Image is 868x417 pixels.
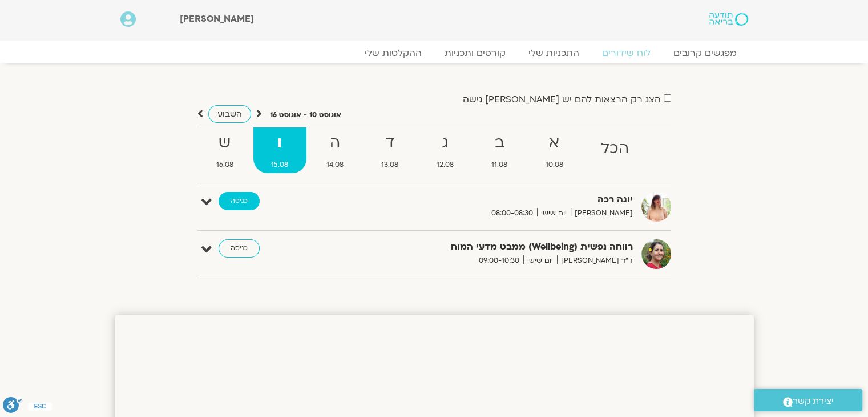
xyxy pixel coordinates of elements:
a: ג12.08 [419,127,472,173]
a: השבוע [208,105,251,123]
span: יום שישי [537,207,571,219]
a: הכל [583,127,647,173]
a: ש16.08 [199,127,252,173]
span: 11.08 [474,159,526,171]
span: 09:00-10:30 [475,255,523,267]
span: [PERSON_NAME] [180,13,254,25]
strong: הכל [583,136,647,162]
a: התכניות שלי [517,47,591,59]
a: יצירת קשר [754,389,862,411]
span: ד"ר [PERSON_NAME] [557,255,633,267]
a: ו15.08 [253,127,306,173]
p: אוגוסט 10 - אוגוסט 16 [270,109,341,121]
nav: Menu [120,47,748,59]
a: ב11.08 [474,127,526,173]
span: 15.08 [253,159,306,171]
span: השבוע [217,109,242,119]
span: יום שישי [523,255,557,267]
a: כניסה [219,192,260,210]
a: לוח שידורים [591,47,662,59]
strong: ד [364,130,417,156]
span: 13.08 [364,159,417,171]
span: 08:00-08:30 [487,207,537,219]
strong: יוגה רכה [353,192,633,207]
span: 16.08 [199,159,252,171]
span: [PERSON_NAME] [571,207,633,219]
strong: רווחה נפשית (Wellbeing) ממבט מדעי המוח [353,239,633,255]
a: ההקלטות שלי [353,47,433,59]
span: 10.08 [528,159,582,171]
a: קורסים ותכניות [433,47,517,59]
span: יצירת קשר [793,394,834,409]
strong: ש [199,130,252,156]
a: ד13.08 [364,127,417,173]
a: א10.08 [528,127,582,173]
strong: א [528,130,582,156]
a: כניסה [219,239,260,258]
strong: ו [253,130,306,156]
span: 12.08 [419,159,472,171]
a: ה14.08 [309,127,362,173]
label: הצג רק הרצאות להם יש [PERSON_NAME] גישה [463,94,661,105]
strong: ה [309,130,362,156]
span: 14.08 [309,159,362,171]
a: מפגשים קרובים [662,47,748,59]
strong: ב [474,130,526,156]
strong: ג [419,130,472,156]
